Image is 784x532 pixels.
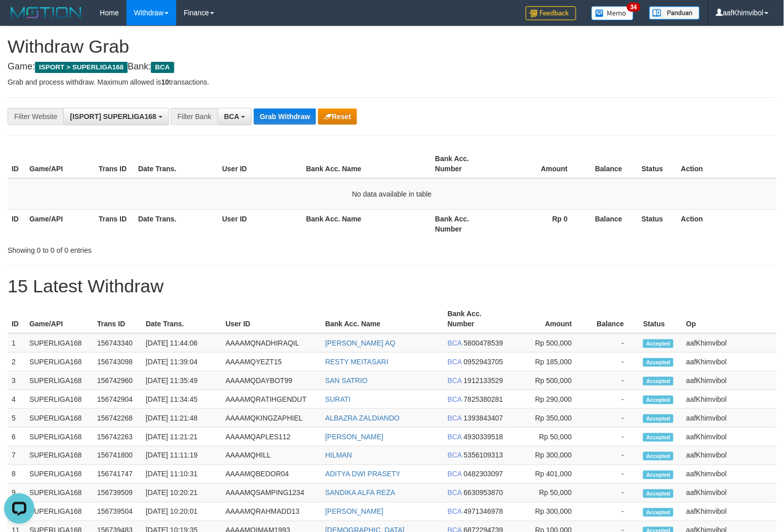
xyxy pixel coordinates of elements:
[448,339,462,347] span: BCA
[221,446,321,465] td: AAAAMQHILL
[221,353,321,371] td: AAAAMQYEZT15
[682,428,776,446] td: aafKhimvibol
[325,489,396,497] a: SANDIKA ALFA REZA
[93,446,142,465] td: 156741800
[142,390,222,409] td: [DATE] 11:34:45
[677,209,776,238] th: Action
[25,503,93,521] td: SUPERLIGA168
[587,333,639,353] td: -
[448,433,462,441] span: BCA
[4,4,34,34] button: Open LiveChat chat widget
[444,305,509,333] th: Bank Acc. Number
[8,333,25,353] td: 1
[587,484,639,503] td: -
[325,470,401,478] a: ADITYA DWI PRASETY
[448,358,462,366] span: BCA
[221,371,321,390] td: AAAAMQDAYBOT99
[325,508,383,516] a: [PERSON_NAME]
[142,409,222,428] td: [DATE] 11:21:48
[224,112,239,121] span: BCA
[95,209,134,238] th: Trans ID
[254,108,316,125] button: Grab Withdraw
[509,333,587,353] td: Rp 500,000
[221,390,321,409] td: AAAAMQRATIHGENDUT
[8,428,25,446] td: 6
[325,339,395,347] a: [PERSON_NAME] AQ
[448,414,462,422] span: BCA
[643,358,674,367] span: Accepted
[93,390,142,409] td: 156742904
[221,428,321,446] td: AAAAMQAPLES112
[509,446,587,465] td: Rp 300,000
[509,305,587,333] th: Amount
[583,149,638,178] th: Balance
[325,376,368,385] a: SAN SATRIO
[63,108,169,125] button: [ISPORT] SUPERLIGA168
[93,333,142,353] td: 156743340
[325,358,388,366] a: RESTY MEITASARI
[25,333,93,353] td: SUPERLIGA168
[8,305,25,333] th: ID
[142,503,222,521] td: [DATE] 10:20:01
[682,409,776,428] td: aafKhimvibol
[93,503,142,521] td: 156739504
[643,433,674,442] span: Accepted
[464,358,503,366] span: Copy 0952943705 to clipboard
[325,451,352,460] a: HILMAN
[8,446,25,465] td: 7
[682,390,776,409] td: aafKhimvibol
[464,395,503,403] span: Copy 7825380281 to clipboard
[93,428,142,446] td: 156742263
[325,414,400,422] a: ALBAZRA ZALDIANDO
[509,503,587,521] td: Rp 300,000
[587,428,639,446] td: -
[509,484,587,503] td: Rp 50,000
[8,371,25,390] td: 3
[464,470,503,478] span: Copy 0482303097 to clipboard
[587,465,639,484] td: -
[142,446,222,465] td: [DATE] 11:11:19
[8,149,25,178] th: ID
[142,371,222,390] td: [DATE] 11:35:49
[643,377,674,386] span: Accepted
[643,396,674,404] span: Accepted
[682,446,776,465] td: aafKhimvibol
[677,149,776,178] th: Action
[526,6,576,20] img: Feedback.jpg
[25,149,95,178] th: Game/API
[509,409,587,428] td: Rp 350,000
[8,465,25,484] td: 8
[93,465,142,484] td: 156741747
[448,376,462,385] span: BCA
[221,503,321,521] td: AAAAMQRAHMADD13
[8,353,25,371] td: 2
[321,305,444,333] th: Bank Acc. Name
[464,489,503,497] span: Copy 6630953870 to clipboard
[25,484,93,503] td: SUPERLIGA168
[587,503,639,521] td: -
[8,241,319,255] div: Showing 0 to 0 of 0 entries
[221,333,321,353] td: AAAAMQNADHIRAQIL
[464,414,503,422] span: Copy 1393843407 to clipboard
[142,428,222,446] td: [DATE] 11:21:21
[682,503,776,521] td: aafKhimvibol
[464,508,503,516] span: Copy 4971346978 to clipboard
[35,62,128,73] span: ISPORT > SUPERLIGA168
[431,209,500,238] th: Bank Acc. Number
[95,149,134,178] th: Trans ID
[325,433,383,441] a: [PERSON_NAME]
[682,465,776,484] td: aafKhimvibol
[25,305,93,333] th: Game/API
[134,149,218,178] th: Date Trans.
[302,209,432,238] th: Bank Acc. Name
[638,209,677,238] th: Status
[448,470,462,478] span: BCA
[627,3,641,12] span: 34
[509,465,587,484] td: Rp 401,000
[431,149,500,178] th: Bank Acc. Number
[93,305,142,333] th: Trans ID
[161,78,169,86] strong: 10
[221,484,321,503] td: AAAAMQSAMPING1234
[142,353,222,371] td: [DATE] 11:39:04
[638,149,677,178] th: Status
